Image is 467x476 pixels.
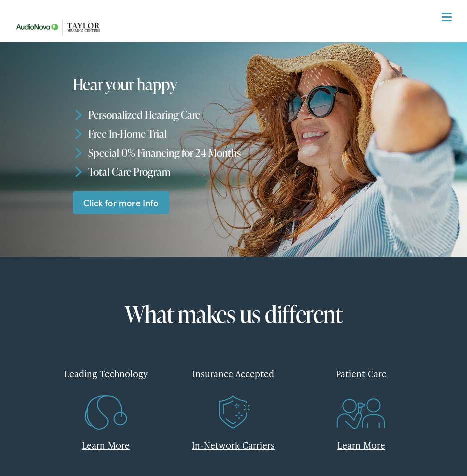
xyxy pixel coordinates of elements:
[305,359,417,388] div: Patient Care
[177,359,290,418] a: Insurance Accepted
[73,162,399,181] li: Total Care Program
[73,124,399,143] li: Free In-Home Trial
[73,191,170,214] a: Click for more Info
[50,359,162,388] div: Leading Technology
[50,359,162,418] a: Leading Technology
[192,439,275,451] a: In-Network Carriers
[82,439,130,451] a: Learn More
[73,143,399,162] li: Special 0% Financing for 24 Months
[73,105,399,124] li: Personalized Hearing Care
[305,359,417,418] a: Patient Care
[177,359,290,388] div: Insurance Accepted
[17,40,458,71] a: What We Offer
[73,75,233,93] h1: Hear your happy
[50,302,418,327] h2: What makes us different
[337,439,385,451] a: Learn More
